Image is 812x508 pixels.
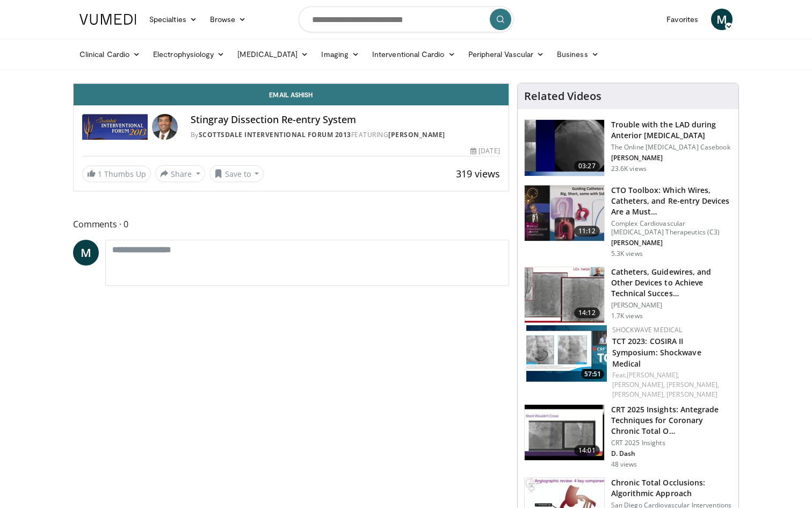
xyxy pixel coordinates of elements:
img: 56b29ba8-67ed-45d0-a0e7-5c82857bd955.150x105_q85_crop-smart_upscale.jpg [525,267,604,323]
p: 5.3K views [611,249,643,258]
p: 1.7K views [611,312,643,320]
img: 69ae726e-f27f-4496-b005-e28b95c37244.150x105_q85_crop-smart_upscale.jpg [525,185,604,241]
a: TCT 2023: COSIRA II Symposium: Shockwave Medical [612,336,701,369]
h3: CRT 2025 Insights: Antegrade Techniques for Coronary Chronic Total O… [611,404,732,437]
button: Save to [209,165,264,182]
img: b49a8d31-b5af-457a-b77f-976a26d28f3f.150x105_q85_crop-smart_upscale.jpg [525,405,604,461]
video-js: Video Player [74,83,509,84]
span: 11:12 [574,226,600,237]
img: 27497bde-baa4-4c63-81b2-ea051b92833e.150x105_q85_crop-smart_upscale.jpg [526,325,607,382]
a: Interventional Cardio [366,44,462,65]
p: 48 views [611,460,637,469]
a: Scottsdale Interventional Forum 2013 [199,130,351,139]
a: Shockwave Medical [612,325,683,334]
input: Search topics, interventions [299,6,513,32]
h3: Trouble with the LAD during Anterior [MEDICAL_DATA] [611,119,732,141]
a: Browse [204,9,253,30]
a: M [73,240,99,266]
span: 03:27 [574,161,600,171]
h4: Stingray Dissection Re-entry System [191,114,500,126]
img: Scottsdale Interventional Forum 2013 [82,114,148,140]
a: M [711,9,733,30]
h3: Chronic Total Occlusions: Algorithmic Approach [611,477,732,499]
img: ABqa63mjaT9QMpl35hMDoxOmtxO3TYNt_2.150x105_q85_crop-smart_upscale.jpg [525,120,604,176]
p: [PERSON_NAME] [611,301,732,310]
p: D. Dash [611,449,732,458]
a: Imaging [315,44,366,65]
p: 23.6K views [611,164,647,173]
div: By FEATURING [191,130,500,140]
a: Electrophysiology [147,44,231,65]
a: [PERSON_NAME], [612,380,665,389]
a: 11:12 CTO Toolbox: Which Wires, Catheters, and Re-entry Devices Are a Must… Complex Cardiovascula... [524,185,732,258]
a: Clinical Cardio [73,44,147,65]
a: [PERSON_NAME] [666,390,717,399]
div: Feat. [612,370,730,399]
a: Business [550,44,605,65]
p: The Online [MEDICAL_DATA] Casebook [611,143,732,152]
span: 57:51 [581,369,604,379]
a: [MEDICAL_DATA] [231,44,315,65]
h4: Related Videos [524,90,601,103]
a: 03:27 Trouble with the LAD during Anterior [MEDICAL_DATA] The Online [MEDICAL_DATA] Casebook [PER... [524,119,732,176]
p: [PERSON_NAME] [611,154,732,162]
img: VuMedi Logo [79,14,136,25]
a: Favorites [660,9,705,30]
div: [DATE] [470,146,499,156]
span: 1 [98,169,102,179]
a: 14:12 Catheters, Guidewires, and Other Devices to Achieve Technical Succes… [PERSON_NAME] 1.7K views [524,267,732,324]
p: [PERSON_NAME] [611,239,732,247]
span: 14:12 [574,307,600,318]
span: 14:01 [574,445,600,456]
a: 14:01 CRT 2025 Insights: Antegrade Techniques for Coronary Chronic Total O… CRT 2025 Insights D. ... [524,404,732,469]
a: 1 Thumbs Up [82,166,151,182]
a: [PERSON_NAME] [388,130,445,139]
button: Share [155,165,205,182]
img: Avatar [152,114,178,140]
p: Complex Cardiovascular [MEDICAL_DATA] Therapeutics (C3) [611,219,732,237]
p: CRT 2025 Insights [611,439,732,447]
h3: Catheters, Guidewires, and Other Devices to Achieve Technical Succes… [611,267,732,299]
a: 57:51 [526,325,607,382]
a: Email Ashish [74,84,509,105]
span: Comments 0 [73,217,509,231]
a: Specialties [143,9,204,30]
a: [PERSON_NAME], [666,380,719,389]
h3: CTO Toolbox: Which Wires, Catheters, and Re-entry Devices Are a Must… [611,185,732,217]
a: Peripheral Vascular [462,44,550,65]
a: [PERSON_NAME], [627,370,679,380]
span: 319 views [456,167,500,180]
a: [PERSON_NAME], [612,390,665,399]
